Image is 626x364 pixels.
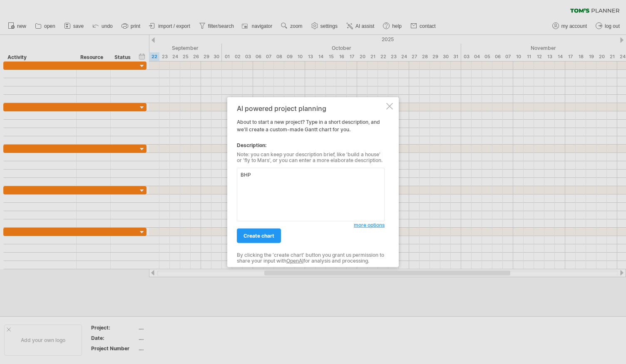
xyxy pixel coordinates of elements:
a: create chart [237,229,281,243]
div: About to start a new project? Type in a short description, and we'll create a custom-made Gantt c... [237,105,385,260]
span: more options [354,222,385,228]
div: AI powered project planning [237,105,385,112]
a: more options [354,221,385,229]
div: Note: you can keep your description brief, like 'build a house' or 'fly to Mars', or you can ente... [237,152,385,164]
div: By clicking the 'create chart' button you grant us permission to share your input with for analys... [237,252,385,264]
span: create chart [243,233,274,239]
div: Description: [237,142,385,149]
a: OpenAI [286,258,303,264]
